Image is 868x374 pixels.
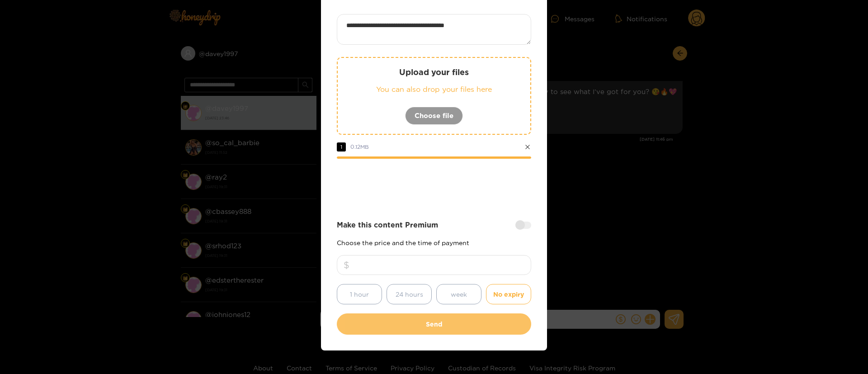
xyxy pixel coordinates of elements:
button: Choose file [405,107,463,125]
span: 1 hour [350,289,369,299]
p: Choose the price and the time of payment [337,239,531,246]
span: No expiry [493,289,524,299]
button: 24 hours [387,284,432,304]
p: Upload your files [356,67,512,77]
button: No expiry [486,284,531,304]
span: 24 hours [396,289,423,299]
button: 1 hour [337,284,382,304]
button: Send [337,313,531,335]
span: week [451,289,467,299]
span: 0.12 MB [350,144,369,150]
span: 1 [337,142,346,151]
button: week [436,284,481,304]
p: You can also drop your files here [356,84,512,95]
strong: Make this content Premium [337,220,438,230]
